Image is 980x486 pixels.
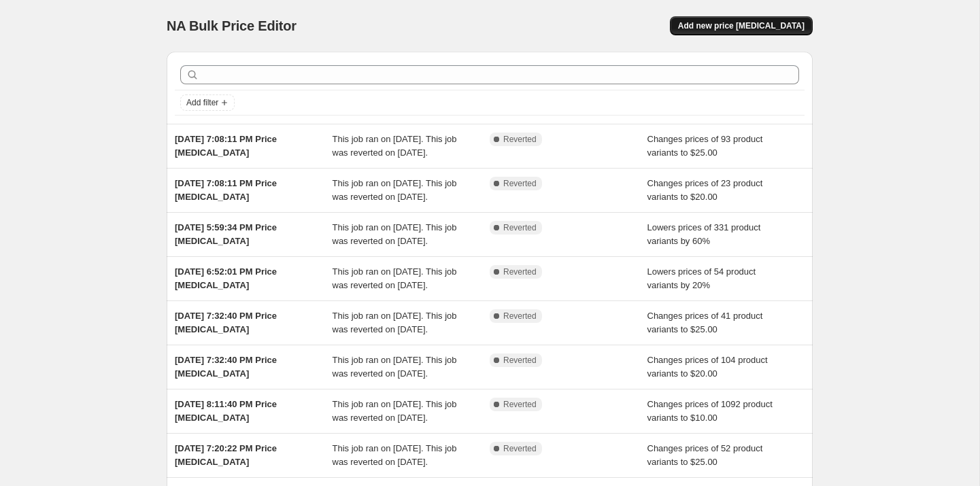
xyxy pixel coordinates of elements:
span: Reverted [503,355,537,366]
span: This job ran on [DATE]. This job was reverted on [DATE]. [333,178,457,202]
span: Reverted [503,134,537,145]
span: This job ran on [DATE]. This job was reverted on [DATE]. [333,134,457,158]
span: Reverted [503,266,537,277]
span: Lowers prices of 54 product variants by 20% [647,266,756,290]
span: [DATE] 6:52:01 PM Price [MEDICAL_DATA] [175,266,277,290]
span: This job ran on [DATE]. This job was reverted on [DATE]. [333,443,457,467]
span: This job ran on [DATE]. This job was reverted on [DATE]. [333,266,457,290]
span: Reverted [503,311,537,322]
span: [DATE] 7:08:11 PM Price [MEDICAL_DATA] [175,178,277,202]
span: This job ran on [DATE]. This job was reverted on [DATE]. [333,399,457,423]
span: Add new price [MEDICAL_DATA] [678,20,805,31]
span: Reverted [503,399,537,410]
button: Add filter [180,94,235,111]
span: [DATE] 7:20:22 PM Price [MEDICAL_DATA] [175,443,277,467]
span: Reverted [503,443,537,454]
span: Changes prices of 1092 product variants to $10.00 [647,399,773,423]
span: Add filter [186,97,218,108]
span: [DATE] 7:08:11 PM Price [MEDICAL_DATA] [175,134,277,158]
span: Changes prices of 104 product variants to $20.00 [647,355,768,379]
span: Reverted [503,178,537,189]
span: NA Bulk Price Editor [167,18,297,33]
span: [DATE] 8:11:40 PM Price [MEDICAL_DATA] [175,399,277,423]
span: Changes prices of 23 product variants to $20.00 [647,178,763,202]
span: Reverted [503,222,537,233]
span: Changes prices of 41 product variants to $25.00 [647,311,763,334]
span: Changes prices of 52 product variants to $25.00 [647,443,763,467]
span: Lowers prices of 331 product variants by 60% [647,222,761,246]
span: Changes prices of 93 product variants to $25.00 [647,134,763,158]
span: This job ran on [DATE]. This job was reverted on [DATE]. [333,222,457,246]
button: Add new price [MEDICAL_DATA] [670,16,813,35]
span: This job ran on [DATE]. This job was reverted on [DATE]. [333,311,457,334]
span: [DATE] 7:32:40 PM Price [MEDICAL_DATA] [175,355,277,379]
span: This job ran on [DATE]. This job was reverted on [DATE]. [333,355,457,379]
span: [DATE] 5:59:34 PM Price [MEDICAL_DATA] [175,222,277,246]
span: [DATE] 7:32:40 PM Price [MEDICAL_DATA] [175,311,277,334]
